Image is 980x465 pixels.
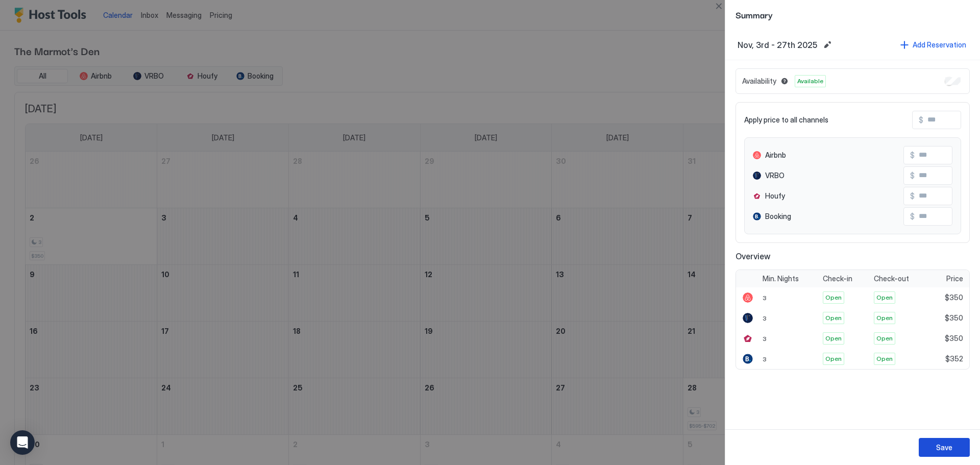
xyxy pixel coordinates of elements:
[945,293,963,302] span: $350
[763,335,767,342] span: 3
[946,274,963,283] span: Price
[778,75,791,87] button: Blocked dates override all pricing rules and remain unavailable until manually unblocked
[945,354,963,363] span: $352
[919,438,970,457] button: Save
[765,151,786,160] span: Airbnb
[738,40,817,50] span: Nov, 3rd - 27th 2025
[910,171,915,180] span: $
[945,313,963,323] span: $350
[797,77,823,86] span: Available
[744,115,828,125] span: Apply price to all channels
[825,354,842,363] span: Open
[913,39,966,50] div: Add Reservation
[821,39,834,51] button: Edit date range
[910,212,915,221] span: $
[876,313,893,323] span: Open
[736,251,970,261] span: Overview
[10,430,35,455] div: Open Intercom Messenger
[945,334,963,343] span: $350
[763,355,767,363] span: 3
[742,77,776,86] span: Availability
[876,334,893,343] span: Open
[763,294,767,302] span: 3
[765,212,791,221] span: Booking
[736,8,970,21] span: Summary
[763,274,799,283] span: Min. Nights
[825,293,842,302] span: Open
[910,191,915,201] span: $
[823,274,852,283] span: Check-in
[936,442,952,453] div: Save
[919,115,923,125] span: $
[876,354,893,363] span: Open
[876,293,893,302] span: Open
[899,38,968,52] button: Add Reservation
[765,191,785,201] span: Houfy
[825,313,842,323] span: Open
[825,334,842,343] span: Open
[763,314,767,322] span: 3
[765,171,785,180] span: VRBO
[874,274,909,283] span: Check-out
[910,151,915,160] span: $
